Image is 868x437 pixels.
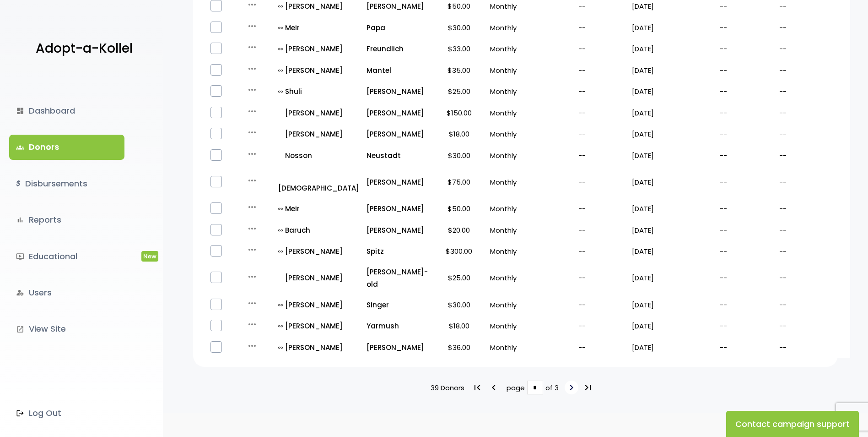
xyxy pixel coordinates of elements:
[278,169,359,194] p: [DEMOGRAPHIC_DATA]
[779,341,846,354] p: --
[435,85,483,98] p: $25.00
[488,382,499,393] i: keyboard_arrow_left
[9,208,124,232] a: bar_chartReports
[435,107,483,119] p: $150.00
[367,22,428,34] a: Papa
[435,299,483,311] p: $30.00
[367,299,428,311] a: Singer
[720,176,772,188] p: --
[367,176,428,188] a: [PERSON_NAME]
[278,320,359,332] p: [PERSON_NAME]
[632,85,712,98] p: [DATE]
[779,149,846,162] p: --
[779,107,846,119] p: --
[632,22,712,34] p: [DATE]
[490,128,532,140] p: Monthly
[632,149,712,162] p: [DATE]
[632,43,712,55] p: [DATE]
[367,320,428,332] p: Yarmush
[367,43,428,55] a: Freundlich
[720,245,772,257] p: --
[779,202,846,215] p: --
[435,176,483,188] p: $75.00
[278,68,285,73] i: all_inclusive
[435,128,483,140] p: $18.00
[632,320,712,332] p: [DATE]
[490,85,532,98] p: Monthly
[779,128,846,140] p: --
[9,317,124,341] a: launchView Site
[720,85,772,98] p: --
[278,224,359,236] p: Baruch
[632,245,712,257] p: [DATE]
[539,299,625,311] p: --
[16,325,24,333] i: launch
[31,27,133,71] a: Adopt-a-Kollel
[632,107,712,119] p: [DATE]
[539,320,625,332] p: --
[278,85,359,98] p: Shuli
[278,345,285,350] i: all_inclusive
[490,64,532,76] p: Monthly
[435,272,483,284] p: $25.00
[247,175,258,186] i: more_horiz
[720,149,772,162] p: --
[367,245,428,257] a: Spitz
[278,85,359,98] a: all_inclusiveShuli
[720,128,772,140] p: --
[435,202,483,215] p: $50.00
[247,202,258,213] i: more_horiz
[9,280,124,305] a: manage_accountsUsers
[539,64,625,76] p: --
[278,299,359,311] a: all_inclusive[PERSON_NAME]
[278,249,285,254] i: all_inclusive
[539,341,625,354] p: --
[278,202,359,215] a: all_inclusiveMeir
[278,128,359,140] a: [PERSON_NAME]
[490,245,532,257] p: Monthly
[632,224,712,236] p: [DATE]
[490,299,532,311] p: Monthly
[247,148,258,159] i: more_horiz
[278,107,359,119] p: [PERSON_NAME]
[278,149,359,162] a: Nosson
[539,224,625,236] p: --
[367,224,428,236] a: [PERSON_NAME]
[632,128,712,140] p: [DATE]
[779,176,846,188] p: --
[539,149,625,162] p: --
[779,320,846,332] p: --
[435,149,483,162] p: $30.00
[278,303,285,307] i: all_inclusive
[247,298,258,309] i: more_horiz
[779,299,846,311] p: --
[720,341,772,354] p: --
[539,85,625,98] p: --
[720,202,772,215] p: --
[490,272,532,284] p: Monthly
[720,64,772,76] p: --
[779,85,846,98] p: --
[278,22,359,34] a: all_inclusiveMeir
[367,64,428,76] a: Mantel
[435,341,483,354] p: $36.00
[141,251,158,262] span: New
[632,341,712,354] p: [DATE]
[779,224,846,236] p: --
[16,252,24,261] i: ondemand_video
[9,98,124,123] a: dashboardDashboard
[779,64,846,76] p: --
[435,224,483,236] p: $20.00
[566,382,577,393] i: keyboard_arrow_right
[487,381,501,394] a: keyboard_arrow_left
[247,127,258,138] i: more_horiz
[278,22,359,34] p: Meir
[278,324,285,328] i: all_inclusive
